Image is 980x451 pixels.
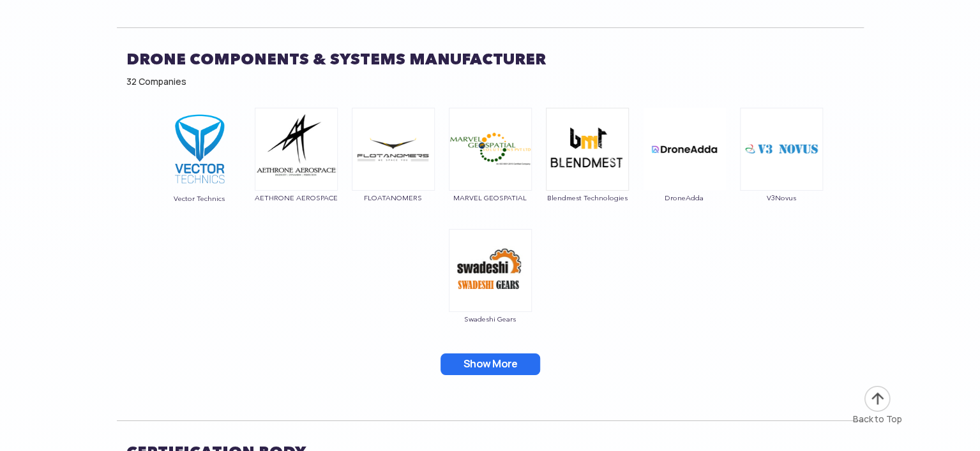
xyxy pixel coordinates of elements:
a: MARVEL GEOSPATIAL [448,143,532,202]
img: img_droneadda.png [643,108,726,191]
a: DroneAdda [642,143,727,202]
button: Show More [441,353,540,375]
img: ic_blendmest.png [546,108,629,191]
div: 32 Companies [126,75,854,88]
img: ic_marvel.png [449,108,532,191]
a: FLOATANOMERS [351,143,435,202]
a: V3Novus [739,143,824,202]
span: V3Novus [739,194,824,202]
span: AETHRONE AEROSPACE [254,194,338,202]
img: ic_flotanomers.png [352,108,435,191]
span: Blendmest Technologies [545,194,629,202]
a: AETHRONE AEROSPACE [254,143,338,202]
span: FLOATANOMERS [351,194,435,202]
span: Vector Technics [157,195,241,202]
h2: Drone Components & Systems Manufacturer [126,43,854,75]
span: Swadeshi Gears [448,315,532,323]
span: DroneAdda [642,194,727,202]
img: vector_logo_square.png [157,107,241,191]
img: ic_swadeshi.png [449,229,532,312]
img: ic_v3novus.png [740,108,823,191]
img: ic_arrow-up.png [863,385,891,413]
img: ic_aethroneaerospace.png [255,108,338,191]
a: Vector Technics [157,143,241,202]
a: Swadeshi Gears [448,264,532,323]
span: MARVEL GEOSPATIAL [448,194,532,202]
div: Back to Top [852,413,901,425]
